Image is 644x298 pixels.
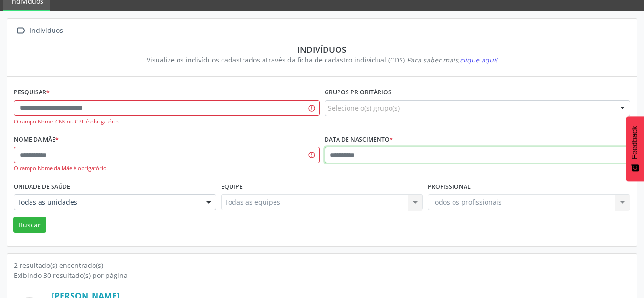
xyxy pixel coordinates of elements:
[14,164,320,173] div: O campo Nome da Mãe é obrigatório
[21,44,623,55] div: Indivíduos
[14,179,70,194] label: Unidade de saúde
[13,217,46,233] button: Buscar
[14,24,28,38] i: 
[17,197,197,207] span: Todas as unidades
[14,133,59,147] label: Nome da mãe
[28,24,64,38] div: Indivíduos
[21,55,623,65] div: Visualize os indivíduos cadastrados através da ficha de cadastro individual (CDS).
[460,55,497,64] span: clique aqui!
[14,85,50,100] label: Pesquisar
[14,24,64,38] a:  Indivíduos
[626,116,644,181] button: Feedback - Mostrar pesquisa
[325,85,391,100] label: Grupos prioritários
[407,55,497,64] i: Para saber mais,
[14,118,320,126] div: O campo Nome, CNS ou CPF é obrigatório
[631,126,639,159] span: Feedback
[14,260,630,270] div: 2 resultado(s) encontrado(s)
[325,133,393,147] label: Data de nascimento
[428,179,471,194] label: Profissional
[14,270,630,280] div: Exibindo 30 resultado(s) por página
[221,179,243,194] label: Equipe
[328,103,400,113] span: Selecione o(s) grupo(s)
